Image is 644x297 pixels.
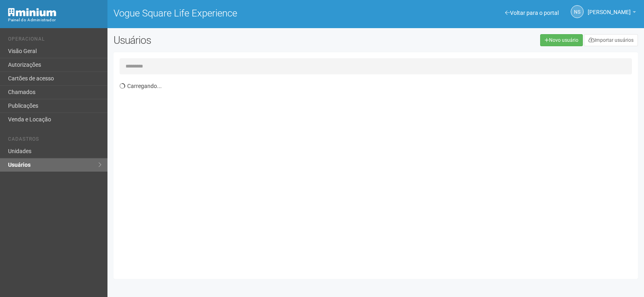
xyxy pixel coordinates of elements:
h2: Usuários [114,34,325,46]
li: Operacional [8,36,101,45]
a: Novo usuário [540,34,583,46]
a: Importar usuários [584,34,638,46]
a: NS [571,5,584,18]
span: Nicolle Silva [588,1,631,15]
img: Minium [8,8,56,16]
a: Voltar para o portal [505,10,559,16]
div: Carregando... [120,78,638,273]
div: Painel do Administrador [8,16,101,24]
li: Cadastros [8,136,101,145]
a: [PERSON_NAME] [588,10,636,16]
h1: Vogue Square Life Experience [114,8,370,18]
